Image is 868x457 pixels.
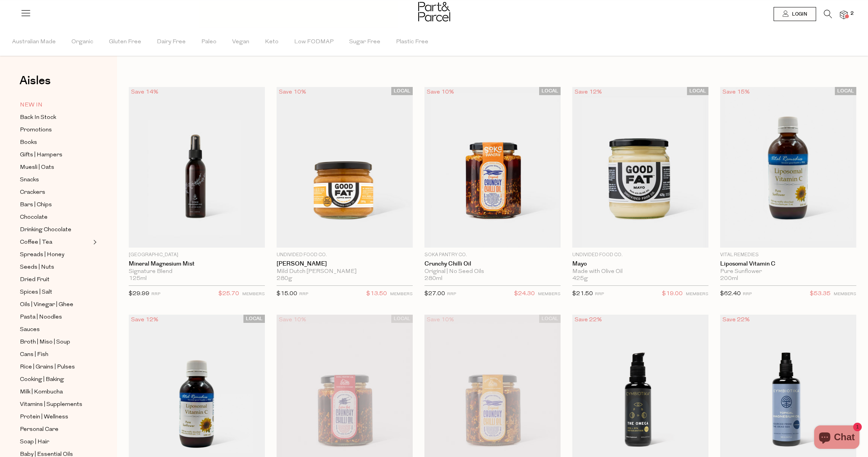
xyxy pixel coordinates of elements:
a: Crackers [20,188,91,197]
div: Pure Sunflower [720,268,856,275]
span: 280g [277,275,292,282]
a: Gifts | Hampers [20,150,91,160]
a: Spreads | Honey [20,250,91,260]
div: Signature Blend [129,268,265,275]
a: Chocolate [20,213,91,222]
a: Back In Stock [20,113,91,122]
span: LOCAL [391,315,413,323]
span: Chocolate [20,213,48,222]
a: Login [774,7,816,21]
a: Coffee | Tea [20,237,91,247]
img: Mineral Magnesium Mist [129,87,265,248]
span: Login [790,11,807,18]
div: Save 10% [424,315,456,325]
span: $15.00 [277,291,297,297]
a: Rice | Grains | Pulses [20,362,91,372]
small: RRP [299,292,308,296]
span: Gluten Free [109,28,141,56]
small: MEMBERS [242,292,265,296]
div: Original | No Seed Oils [424,268,561,275]
span: Promotions [20,126,52,135]
div: Save 12% [129,315,161,325]
div: Save 10% [424,87,456,97]
a: Seeds | Nuts [20,262,91,272]
span: Paleo [201,28,217,56]
span: Back In Stock [20,113,56,122]
span: Broth | Miso | Soup [20,338,70,347]
span: Sugar Free [349,28,380,56]
span: LOCAL [243,315,265,323]
span: LOCAL [835,87,856,95]
div: Save 22% [572,315,604,325]
span: Protein | Wellness [20,413,68,422]
span: 425g [572,275,588,282]
span: Books [20,138,37,147]
a: [PERSON_NAME] [277,260,413,267]
span: Personal Care [20,425,59,434]
span: Sauces [20,325,40,335]
p: Undivided Food Co. [572,252,708,259]
img: Joppie Mayo [277,87,413,248]
span: Coffee | Tea [20,238,52,247]
small: MEMBERS [686,292,708,296]
span: NEW IN [20,101,43,110]
small: RRP [595,292,604,296]
span: $27.00 [424,291,445,297]
span: $62.40 [720,291,741,297]
small: MEMBERS [834,292,856,296]
span: Seeds | Nuts [20,263,54,272]
a: Cooking | Baking [20,375,91,384]
a: NEW IN [20,100,91,110]
a: Protein | Wellness [20,412,91,422]
inbox-online-store-chat: Shopify online store chat [812,425,862,451]
span: LOCAL [539,315,561,323]
div: Save 15% [720,87,752,97]
span: Gifts | Hampers [20,151,62,160]
span: Vitamins | Supplements [20,400,82,409]
a: Oils | Vinegar | Ghee [20,300,91,310]
div: Save 10% [277,315,309,325]
a: Mayo [572,260,708,267]
p: Vital Remedies [720,252,856,259]
span: Drinking Chocolate [20,225,71,235]
p: Undivided Food Co. [277,252,413,259]
span: $13.50 [366,289,387,299]
span: 125ml [129,275,147,282]
span: 2 [848,10,856,17]
span: 280ml [424,275,442,282]
span: $29.99 [129,291,149,297]
div: Save 12% [572,87,604,97]
a: Cans | Fish [20,350,91,360]
a: 2 [840,11,848,19]
a: Muesli | Oats [20,163,91,172]
span: LOCAL [687,87,708,95]
img: Crunchy Chilli Oil [424,87,561,248]
span: Crackers [20,188,45,197]
a: Snacks [20,175,91,185]
span: Oils | Vinegar | Ghee [20,300,73,310]
a: Personal Care [20,425,91,434]
span: Pasta | Noodles [20,313,62,322]
p: [GEOGRAPHIC_DATA] [129,252,265,259]
span: $19.00 [662,289,683,299]
small: MEMBERS [538,292,561,296]
span: Spreads | Honey [20,250,64,260]
a: Mineral Magnesium Mist [129,260,265,267]
span: Rice | Grains | Pulses [20,363,75,372]
a: Aisles [20,75,51,94]
span: Milk | Kombucha [20,388,63,397]
span: $53.35 [810,289,831,299]
div: Mild Dutch [PERSON_NAME] [277,268,413,275]
a: Spices | Salt [20,287,91,297]
span: Bars | Chips [20,200,52,210]
a: Drinking Chocolate [20,225,91,235]
div: Save 14% [129,87,161,97]
img: Mayo [572,87,708,248]
span: $21.50 [572,291,593,297]
a: Dried Fruit [20,275,91,285]
a: Crunchy Chilli Oil [424,260,561,267]
a: Liposomal Vitamin C [720,260,856,267]
span: Cooking | Baking [20,375,64,384]
span: Organic [71,28,93,56]
a: Broth | Miso | Soup [20,337,91,347]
